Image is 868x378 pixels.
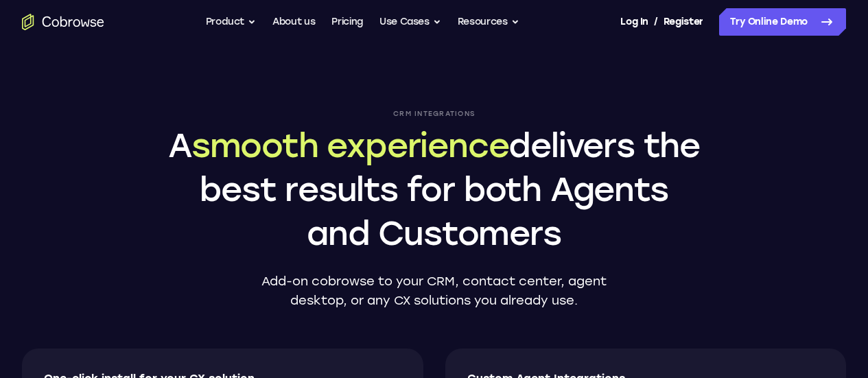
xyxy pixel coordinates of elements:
button: Use Cases [379,8,441,36]
a: Try Online Demo [719,8,846,36]
h1: A delivers the best results for both Agents and Customers [167,123,702,255]
button: Product [206,8,257,36]
button: Resources [458,8,519,36]
p: Add-on cobrowse to your CRM, contact center, agent desktop, or any CX solutions you already use. [255,272,613,310]
a: Log In [620,8,648,36]
p: CRM Integrations [167,110,702,118]
a: Register [664,8,703,36]
a: Pricing [331,8,363,36]
a: Go to the home page [22,14,104,30]
a: About us [272,8,315,36]
span: smooth experience [191,126,509,165]
span: / [654,14,658,30]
